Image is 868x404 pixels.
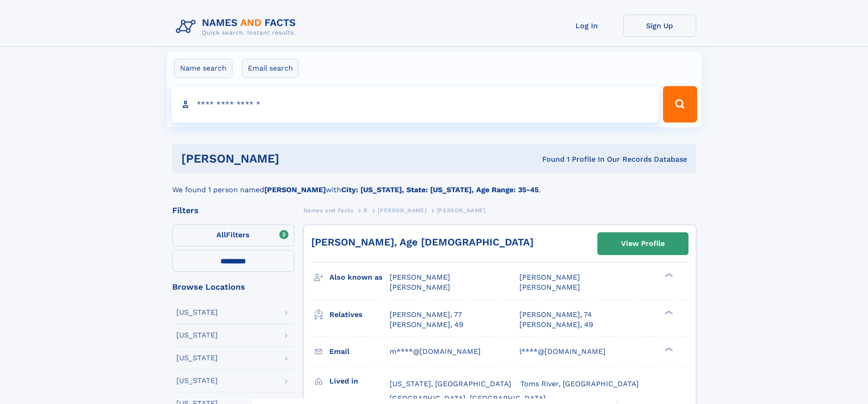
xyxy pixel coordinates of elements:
[172,225,294,246] label: Filters
[411,154,687,164] div: Found 1 Profile In Our Records Database
[437,207,486,214] span: [PERSON_NAME]
[264,185,326,194] b: [PERSON_NAME]
[519,273,580,281] span: [PERSON_NAME]
[172,174,696,195] div: We found 1 person named with .
[329,373,390,389] h3: Lived in
[172,206,294,215] div: Filters
[174,59,232,78] label: Name search
[176,354,218,362] div: [US_STATE]
[390,310,462,320] a: [PERSON_NAME], 77
[303,205,354,216] a: Names and Facts
[176,377,218,384] div: [US_STATE]
[172,283,294,291] div: Browse Locations
[378,207,426,214] span: [PERSON_NAME]
[364,205,368,216] a: R
[663,272,673,278] div: ❯
[390,273,450,281] span: [PERSON_NAME]
[172,15,303,39] img: Logo Names and Facts
[550,15,623,37] a: Log In
[663,86,697,123] button: Search Button
[378,205,426,216] a: [PERSON_NAME]
[329,270,390,285] h3: Also known as
[181,153,411,164] h1: [PERSON_NAME]
[176,309,218,316] div: [US_STATE]
[329,344,390,359] h3: Email
[216,230,226,239] span: All
[519,310,592,320] a: [PERSON_NAME], 74
[663,309,673,315] div: ❯
[663,346,673,352] div: ❯
[519,283,580,291] span: [PERSON_NAME]
[623,15,696,37] a: Sign Up
[598,233,688,255] a: View Profile
[520,379,639,388] span: Toms River, [GEOGRAPHIC_DATA]
[176,332,218,339] div: [US_STATE]
[311,236,534,248] a: [PERSON_NAME], Age [DEMOGRAPHIC_DATA]
[390,320,463,330] a: [PERSON_NAME], 49
[329,307,390,322] h3: Relatives
[390,379,511,388] span: [US_STATE], [GEOGRAPHIC_DATA]
[364,207,368,214] span: R
[171,86,659,123] input: search input
[519,320,593,330] a: [PERSON_NAME], 49
[390,283,450,291] span: [PERSON_NAME]
[242,59,299,78] label: Email search
[390,394,546,403] span: [GEOGRAPHIC_DATA], [GEOGRAPHIC_DATA]
[341,185,539,194] b: City: [US_STATE], State: [US_STATE], Age Range: 35-45
[621,233,665,254] div: View Profile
